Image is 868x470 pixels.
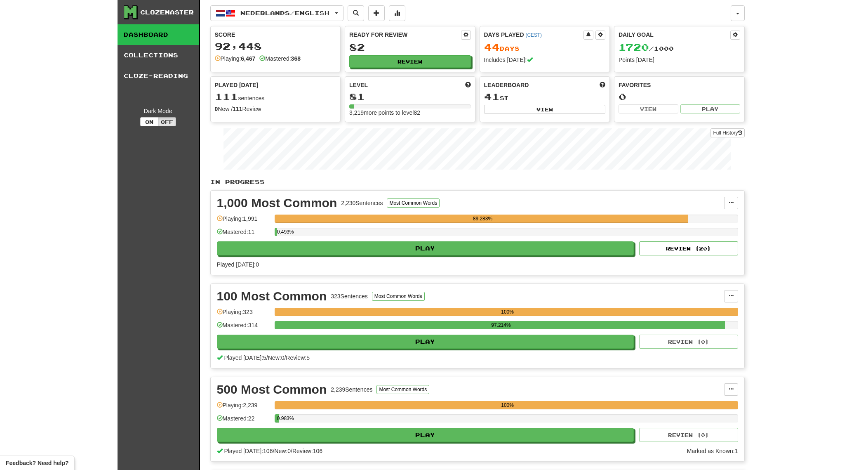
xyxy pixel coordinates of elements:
[240,9,329,17] span: Nederlands / English
[277,215,688,223] div: 89.283%
[349,109,471,117] div: 3,219 more points to level 82
[687,447,738,455] div: Marked as Known: 1
[484,56,606,64] div: Includes [DATE]!
[349,81,368,89] span: Level
[341,199,383,207] div: 2,230 Sentences
[484,81,529,89] span: Leaderboard
[291,55,301,62] strong: 368
[277,308,738,316] div: 100%
[215,31,336,39] div: Score
[484,105,606,114] button: View
[215,81,259,89] span: Played [DATE]
[118,24,199,45] a: Dashboard
[484,41,500,53] span: 44
[331,385,372,394] div: 2,239 Sentences
[277,414,279,423] div: 0.983%
[484,91,500,102] span: 41
[292,448,322,454] span: Review: 106
[619,104,678,113] button: View
[217,290,327,302] div: 100 Most Common
[210,178,745,186] p: In Progress
[484,92,606,102] div: st
[217,261,259,268] span: Played [DATE]: 0
[619,41,649,53] span: 1720
[217,215,271,228] div: Playing: 1,991
[268,354,285,361] span: New: 0
[215,54,256,63] div: Playing:
[639,335,738,349] button: Review (0)
[639,241,738,255] button: Review (20)
[484,42,606,53] div: Day s
[224,448,273,454] span: Played [DATE]: 106
[387,198,440,208] button: Most Common Words
[277,401,738,409] div: 100%
[233,106,242,112] strong: 111
[389,5,405,21] button: More stats
[600,81,605,89] span: This week in points, UTC
[284,354,286,361] span: /
[215,105,336,113] div: New / Review
[286,354,310,361] span: Review: 5
[124,107,193,115] div: Dark Mode
[484,31,584,39] div: Days Played
[217,335,634,349] button: Play
[277,321,725,329] div: 97.214%
[140,8,194,17] div: Clozemaster
[680,104,740,113] button: Play
[118,45,199,66] a: Collections
[639,428,738,442] button: Review (0)
[274,448,291,454] span: New: 0
[368,5,385,21] button: Add sentence to collection
[215,106,218,112] strong: 0
[217,321,271,335] div: Mastered: 314
[619,45,674,52] span: / 1000
[349,31,461,39] div: Ready for Review
[217,197,337,209] div: 1,000 Most Common
[217,241,634,255] button: Play
[259,54,301,63] div: Mastered:
[217,401,271,415] div: Playing: 2,239
[348,5,364,21] button: Search sentences
[710,128,744,137] a: Full History
[217,308,271,321] div: Playing: 323
[619,81,740,89] div: Favorites
[349,55,471,68] button: Review
[217,414,271,428] div: Mastered: 22
[619,92,740,102] div: 0
[158,117,176,126] button: Off
[217,428,634,442] button: Play
[273,448,274,454] span: /
[6,459,68,467] span: Open feedback widget
[291,448,292,454] span: /
[215,92,336,102] div: sentences
[619,56,740,64] div: Points [DATE]
[525,32,542,38] a: (CEST)
[619,31,730,40] div: Daily Goal
[465,81,471,89] span: Score more points to level up
[217,383,327,396] div: 500 Most Common
[215,91,238,102] span: 111
[349,42,471,52] div: 82
[118,66,199,86] a: Cloze-Reading
[376,385,429,394] button: Most Common Words
[217,228,271,241] div: Mastered: 11
[372,292,425,301] button: Most Common Words
[224,354,266,361] span: Played [DATE]: 5
[349,92,471,102] div: 81
[140,117,158,126] button: On
[241,55,255,62] strong: 6,467
[331,292,368,300] div: 323 Sentences
[215,41,336,52] div: 92,448
[266,354,268,361] span: /
[210,5,343,21] button: Nederlands/English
